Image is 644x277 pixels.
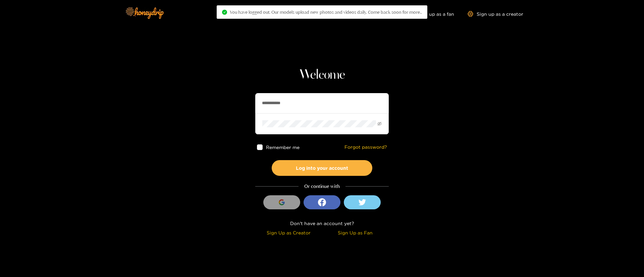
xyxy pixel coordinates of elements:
div: Sign Up as Fan [324,229,387,236]
div: Don't have an account yet? [255,219,389,227]
a: Sign up as a fan [408,11,454,17]
button: Log into your account [272,160,372,176]
a: Sign up as a creator [468,11,523,17]
span: check-circle [222,10,227,15]
div: Sign Up as Creator [257,229,320,236]
h1: Welcome [255,67,389,83]
div: Or continue with [255,183,389,190]
span: Remember me [266,145,300,150]
span: You have logged out. Our models upload new photos and videos daily. Come back soon for more.. [230,9,422,15]
a: Forgot password? [344,144,387,150]
span: eye-invisible [377,122,382,126]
